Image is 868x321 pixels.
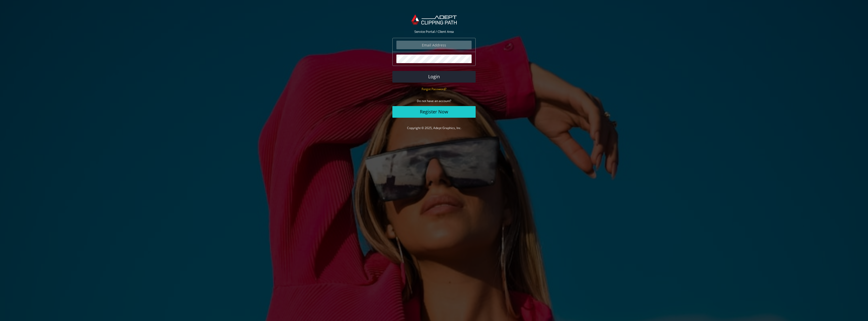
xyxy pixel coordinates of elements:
input: Email Address [396,41,472,49]
span: Service Portal / Client Area [414,29,454,34]
img: Adept Graphics [411,14,456,24]
a: Register Now [392,106,476,118]
a: Forgot Password? [422,87,446,91]
small: Forgot Password? [422,87,446,91]
button: Login [392,71,476,83]
small: Do not have an account? [417,99,451,103]
a: Copyright © 2025, Adept Graphics, Inc. [407,126,461,130]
